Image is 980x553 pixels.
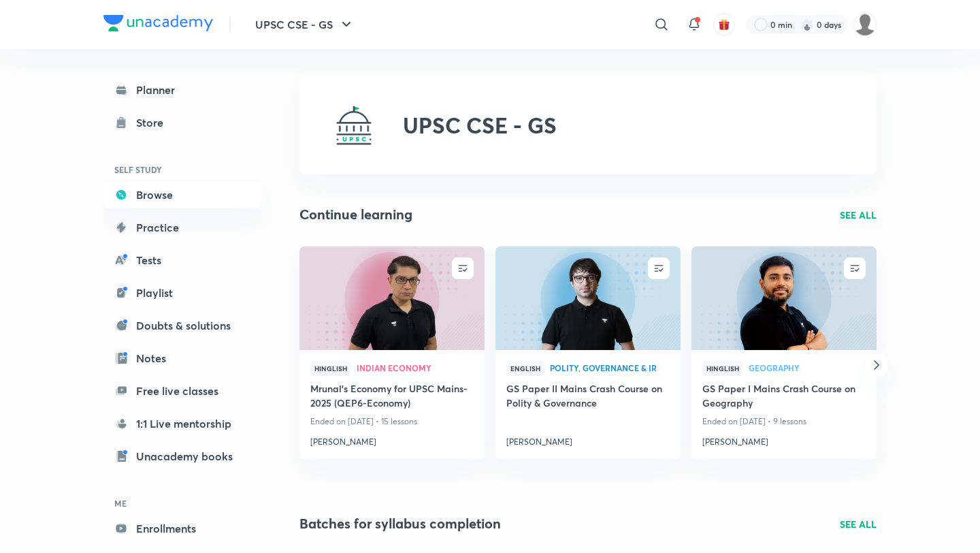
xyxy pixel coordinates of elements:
a: new-thumbnail [691,247,877,350]
div: Store [136,114,171,131]
img: UPSC CSE - GS [332,104,376,147]
img: new-thumbnail [297,245,486,351]
a: GS Paper II Mains Crash Course on Polity & Governance [506,381,670,413]
h2: UPSC CSE - GS [403,112,557,138]
span: Hinglish [310,361,351,376]
span: Indian Economy [357,364,474,372]
a: new-thumbnail [299,247,485,350]
a: [PERSON_NAME] [310,430,474,448]
h6: SELF STUDY [103,158,261,181]
a: SEE ALL [840,517,877,531]
span: Hinglish [702,361,743,376]
a: Notes [103,345,261,372]
a: Free live classes [103,377,261,405]
span: English [506,361,544,376]
img: new-thumbnail [493,245,682,351]
a: Mrunal’s Economy for UPSC Mains-2025 (QEP6-Economy) [310,381,474,413]
a: [PERSON_NAME] [702,430,866,448]
a: new-thumbnail [495,247,681,350]
a: Store [103,109,261,136]
a: Browse [103,181,261,208]
button: UPSC CSE - GS [247,11,363,38]
img: streak [800,18,814,31]
a: [PERSON_NAME] [506,430,670,448]
a: Practice [103,214,261,241]
a: Unacademy books [103,443,261,470]
img: Company Logo [103,15,213,31]
a: SEE ALL [840,208,877,222]
span: Geography [749,364,866,372]
a: 1:1 Live mentorship [103,410,261,437]
img: avatar [718,18,730,31]
a: Doubts & solutions [103,312,261,339]
h2: Continue learning [299,204,412,225]
a: Polity, Governance & IR [550,364,670,373]
a: GS Paper I Mains Crash Course on Geography [702,381,866,413]
a: Playlist [103,279,261,306]
h2: Batches for syllabus completion [299,513,501,534]
h6: ME [103,492,261,515]
a: Company Logo [103,15,213,35]
a: Planner [103,76,261,104]
a: Geography [749,364,866,373]
img: new-thumbnail [689,245,878,351]
a: Enrollments [103,515,261,542]
p: Ended on [DATE] • 9 lessons [702,413,866,430]
a: Tests [103,247,261,274]
span: Polity, Governance & IR [550,364,670,372]
button: avatar [713,14,735,35]
p: Ended on [DATE] • 15 lessons [310,413,474,430]
img: Ajit [853,13,877,36]
a: Indian Economy [357,364,474,373]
